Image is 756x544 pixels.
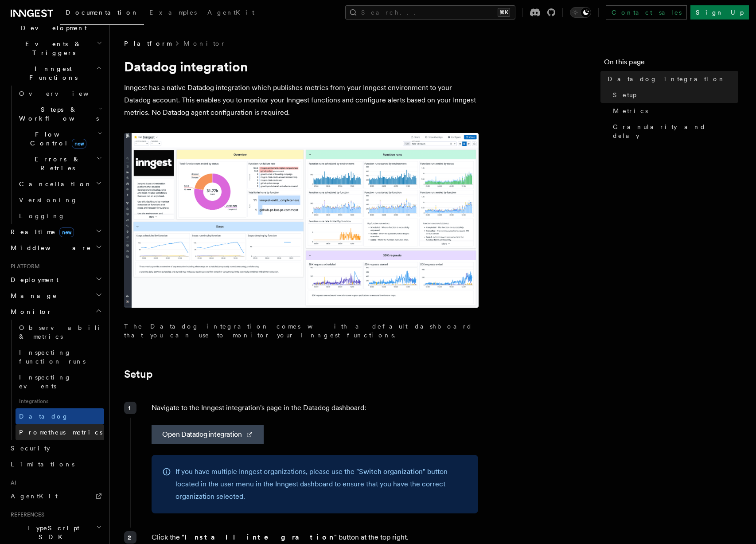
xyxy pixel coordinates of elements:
[604,57,738,71] h4: On this page
[152,425,264,444] a: Open Datadog integration
[16,369,104,394] a: Inspecting events
[149,9,197,16] span: Examples
[183,39,226,48] a: Monitor
[16,105,99,123] span: Steps & Workflows
[16,408,104,424] a: Datadog
[7,524,96,541] span: TypeScript SDK
[609,87,738,103] a: Setup
[7,307,52,316] span: Monitor
[613,90,636,99] span: Setup
[72,139,86,149] span: new
[202,3,260,24] a: AgentKit
[7,511,44,518] span: References
[175,466,468,503] p: If you have multiple Inngest organizations, please use the " " button located in the user menu in...
[16,151,104,176] button: Errors & Retries
[124,531,136,544] div: 2
[16,344,104,369] a: Inspecting function runs
[16,102,104,126] button: Steps & Workflows
[7,86,104,224] div: Inngest Functions
[60,3,144,25] a: Documentation
[608,74,725,83] span: Datadog integration
[16,176,104,192] button: Cancellation
[7,440,104,456] a: Security
[124,368,153,380] a: Setup
[570,7,591,18] button: Toggle dark mode
[609,119,738,144] a: Granularity and delay
[16,130,97,148] span: Flow Control
[7,263,40,270] span: Platform
[7,291,57,300] span: Manage
[207,9,254,16] span: AgentKit
[124,82,479,119] p: Inngest has a native Datadog integration which publishes metrics from your Inngest environment to...
[345,5,515,20] button: Search...⌘K
[7,272,104,288] button: Deployment
[359,467,423,476] a: Switch organization
[144,3,202,24] a: Examples
[16,155,96,172] span: Errors & Retries
[66,9,139,16] span: Documentation
[16,320,104,344] a: Observability & metrics
[16,394,104,408] span: Integrations
[19,413,69,420] span: Datadog
[7,240,104,256] button: Middleware
[16,180,92,188] span: Cancellation
[124,322,479,340] p: The Datadog integration comes with a default dashboard that you can use to monitor your Inngest f...
[124,39,171,48] span: Platform
[613,106,648,115] span: Metrics
[19,196,78,204] span: Versioning
[498,8,510,17] kbd: ⌘K
[7,288,104,304] button: Manage
[152,402,478,414] p: Navigate to the Inngest integration's page in the Datadog dashboard:
[7,320,104,440] div: Monitor
[59,227,74,237] span: new
[11,493,58,500] span: AgentKit
[7,39,97,57] span: Events & Triggers
[16,192,104,208] a: Versioning
[152,531,478,544] p: Click the " " button at the top right.
[124,59,479,74] h1: Datadog integration
[16,126,104,151] button: Flow Controlnew
[690,5,749,20] a: Sign Up
[7,64,96,82] span: Inngest Functions
[124,133,479,308] img: The default dashboard for the Inngest Datadog integration
[7,243,91,252] span: Middleware
[606,5,687,20] a: Contact sales
[7,227,74,236] span: Realtime
[609,103,738,119] a: Metrics
[7,456,104,472] a: Limitations
[16,424,104,440] a: Prometheus metrics
[7,224,104,240] button: Realtimenew
[124,402,136,414] div: 1
[7,479,16,486] span: AI
[19,90,110,97] span: Overview
[7,36,104,61] button: Events & Triggers
[11,461,74,468] span: Limitations
[16,86,104,102] a: Overview
[19,429,102,436] span: Prometheus metrics
[7,275,58,284] span: Deployment
[7,488,104,504] a: AgentKit
[11,445,50,452] span: Security
[184,533,334,541] strong: Install integration
[19,349,86,365] span: Inspecting function runs
[7,304,104,320] button: Monitor
[16,208,104,224] a: Logging
[19,374,71,390] span: Inspecting events
[19,212,65,219] span: Logging
[19,324,110,340] span: Observability & metrics
[604,71,738,87] a: Datadog integration
[7,61,104,86] button: Inngest Functions
[613,122,738,140] span: Granularity and delay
